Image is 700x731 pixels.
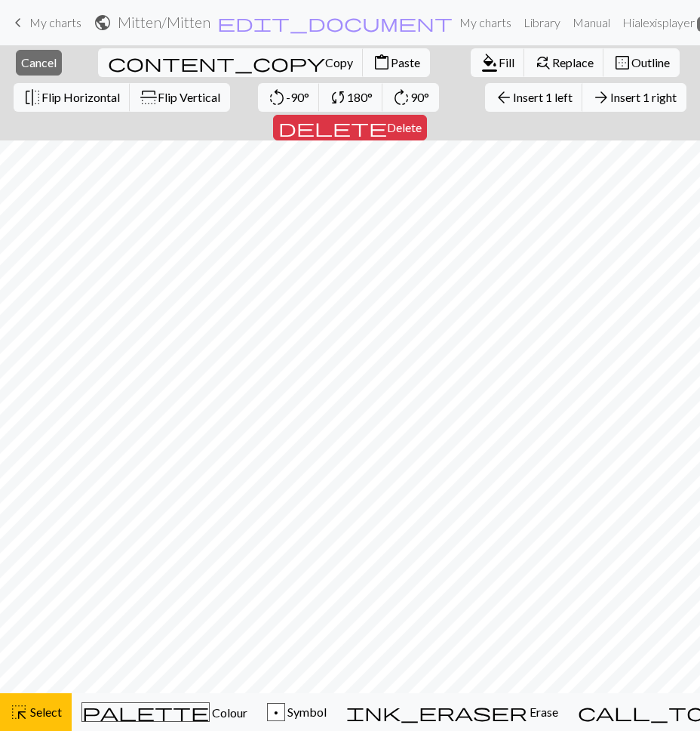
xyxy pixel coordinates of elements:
span: sync [329,87,347,108]
span: keyboard_arrow_left [9,12,27,33]
span: Replace [552,55,594,69]
span: content_paste [373,52,391,73]
button: Flip Vertical [130,83,230,112]
button: Flip Horizontal [14,83,130,112]
span: Fill [499,55,514,69]
div: p [268,704,284,722]
span: rotate_right [392,87,410,108]
button: Erase [336,693,568,731]
button: -90° [258,83,320,112]
span: Symbol [285,705,327,719]
span: highlight_alt [10,702,28,723]
a: My charts [9,10,81,35]
span: rotate_left [268,87,286,108]
span: Flip Horizontal [41,90,120,104]
button: Cancel [16,50,62,76]
button: Insert 1 right [582,83,686,112]
button: Delete [273,115,427,140]
span: Insert 1 right [610,90,677,104]
button: Copy [98,48,364,77]
a: Library [517,8,566,38]
span: edit_document [217,12,453,33]
span: Delete [387,120,422,134]
span: Outline [631,55,670,69]
span: flip [23,87,41,108]
span: format_color_fill [480,52,499,73]
button: 180° [319,83,383,112]
span: Cancel [21,55,57,69]
span: arrow_back [495,87,513,108]
span: arrow_forward [592,87,610,108]
span: public [94,12,112,33]
span: Insert 1 left [513,90,573,104]
span: Erase [527,705,558,719]
span: content_copy [108,52,325,73]
a: My charts [453,8,517,38]
button: 90° [382,83,439,112]
span: flip [138,88,159,106]
button: p Symbol [257,693,336,731]
h2: Mitten / Mitten [118,14,210,31]
button: Colour [72,693,257,731]
button: Paste [363,48,430,77]
span: Paste [391,55,420,69]
button: Insert 1 left [485,83,583,112]
span: Flip Vertical [158,90,220,104]
span: ink_eraser [346,702,527,723]
span: Colour [210,705,247,720]
span: Copy [325,55,353,69]
span: 90° [410,90,429,104]
span: -90° [286,90,309,104]
span: delete [278,117,387,138]
span: find_replace [534,52,552,73]
button: Fill [471,48,525,77]
span: border_outer [613,52,631,73]
a: Manual [566,8,616,38]
span: palette [82,702,209,723]
span: My charts [29,15,81,29]
button: Outline [603,48,680,77]
button: Replace [524,48,604,77]
span: 180° [347,90,373,104]
span: Select [28,705,62,719]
